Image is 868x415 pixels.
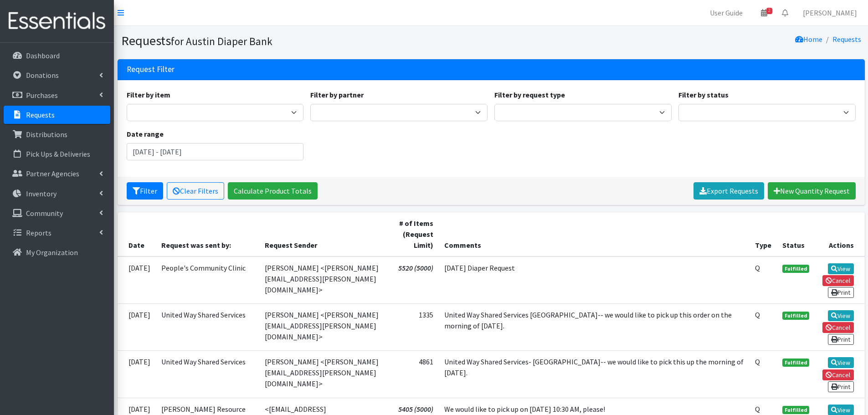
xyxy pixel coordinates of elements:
p: Distributions [26,130,67,139]
td: 5520 (5000) [390,256,439,304]
a: Home [795,35,822,44]
a: Dashboard [4,46,110,65]
label: Filter by status [678,89,729,100]
a: Purchases [4,86,110,104]
abbr: Quantity [755,357,760,366]
td: [PERSON_NAME] <[PERSON_NAME][EMAIL_ADDRESS][PERSON_NAME][DOMAIN_NAME]> [259,303,389,350]
td: [PERSON_NAME] <[PERSON_NAME][EMAIL_ADDRESS][PERSON_NAME][DOMAIN_NAME]> [259,351,389,398]
th: Comments [439,212,750,256]
input: January 1, 2011 - December 31, 2011 [127,143,304,160]
th: Actions [815,212,864,256]
p: My Organization [26,248,78,257]
td: [PERSON_NAME] <[PERSON_NAME][EMAIL_ADDRESS][PERSON_NAME][DOMAIN_NAME]> [259,256,389,304]
h3: Request Filter [127,65,175,74]
td: [DATE] [118,303,156,350]
td: [DATE] Diaper Request [439,256,750,304]
p: Donations [26,71,59,80]
a: Calculate Product Totals [228,182,318,200]
span: Fulfilled [782,359,810,367]
a: Reports [4,224,110,242]
a: View [828,263,854,274]
span: Fulfilled [782,265,810,273]
a: Cancel [822,322,854,333]
h1: Requests [121,33,488,49]
label: Filter by item [127,89,170,100]
span: Fulfilled [782,312,810,320]
td: People's Community Clinic [156,256,260,304]
a: Donations [4,66,110,84]
a: Community [4,204,110,222]
td: United Way Shared Services [156,303,260,350]
img: HumanEssentials [4,6,110,36]
a: Clear Filters [167,182,224,200]
td: [DATE] [118,351,156,398]
th: Request Sender [259,212,389,256]
a: Print [828,381,854,392]
a: Partner Agencies [4,164,110,183]
label: Filter by request type [494,89,565,100]
abbr: Quantity [755,405,760,414]
abbr: Quantity [755,263,760,272]
a: Distributions [4,125,110,143]
a: [PERSON_NAME] [796,4,864,22]
a: My Organization [4,243,110,261]
a: User Guide [703,4,750,22]
span: Fulfilled [782,406,810,414]
a: New Quantity Request [768,182,856,200]
span: 2 [766,8,772,14]
a: Pick Ups & Deliveries [4,145,110,163]
small: for Austin Diaper Bank [171,35,272,48]
a: Print [828,334,854,345]
a: Inventory [4,184,110,203]
th: # of Items (Request Limit) [390,212,439,256]
th: Status [777,212,815,256]
td: [DATE] [118,256,156,304]
p: Requests [26,110,55,119]
p: Purchases [26,91,58,100]
a: View [828,357,854,368]
p: Inventory [26,189,56,198]
p: Community [26,209,63,218]
a: Print [828,287,854,298]
td: United Way Shared Services- [GEOGRAPHIC_DATA]-- we would like to pick this up the morning of [DATE]. [439,351,750,398]
a: Cancel [822,369,854,380]
p: Dashboard [26,51,60,60]
td: 4861 [390,351,439,398]
a: View [828,310,854,321]
th: Request was sent by: [156,212,260,256]
label: Filter by partner [310,89,364,100]
a: 2 [754,4,775,22]
p: Pick Ups & Deliveries [26,149,90,159]
td: United Way Shared Services [GEOGRAPHIC_DATA]-- we would like to pick up this order on the morning... [439,303,750,350]
a: Cancel [822,275,854,286]
a: Export Requests [693,182,764,200]
th: Type [750,212,777,256]
label: Date range [127,128,164,139]
td: United Way Shared Services [156,351,260,398]
td: 1335 [390,303,439,350]
p: Partner Agencies [26,169,79,178]
th: Date [118,212,156,256]
a: Requests [4,106,110,124]
button: Filter [127,182,163,200]
a: Requests [832,35,861,44]
abbr: Quantity [755,310,760,319]
p: Reports [26,228,51,237]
